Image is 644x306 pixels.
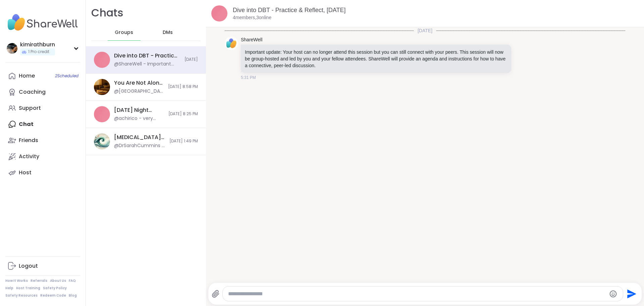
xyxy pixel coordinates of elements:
a: Logout [5,258,80,274]
span: DMs [163,29,173,36]
img: Dive into DBT - Practice & Reflect, Sep 10 [211,5,227,21]
a: Activity [5,148,80,165]
a: Dive into DBT - Practice & Reflect, [DATE] [233,7,345,13]
span: [DATE] 8:58 PM [168,84,198,90]
img: ShareWell Nav Logo [5,11,80,34]
a: About Us [50,278,66,283]
div: Host [19,169,32,176]
div: Dive into DBT - Practice & Reflect, [DATE] [114,52,180,59]
a: Friends [5,132,80,148]
a: Help [5,286,13,291]
img: You Are Not Alone With This, Sep 09 [94,79,110,95]
img: Monday Night Check-In / Let-Out, Sep 08 [94,106,110,122]
div: Home [19,72,35,80]
div: Activity [19,153,39,160]
span: Groups [115,29,133,36]
img: https://sharewell-space-live.sfo3.digitaloceanspaces.com/user-generated/3f132bb7-f98b-4da5-9917-9... [225,37,238,50]
a: Safety Resources [5,293,38,298]
div: @[GEOGRAPHIC_DATA] - Thanks everyone that shared. We will all be OK. [PERSON_NAME] hang in there. [114,88,164,95]
button: Emoji picker [609,290,617,298]
p: 4 members, 3 online [233,14,271,21]
div: @DrSarahCummins - [URL][DOMAIN_NAME] [114,142,165,149]
a: Host Training [16,286,40,291]
img: Dive into DBT - Practice & Reflect, Sep 10 [94,52,110,68]
div: [MEDICAL_DATA], PCOS, PMDD Support & Empowerment, [DATE] [114,134,165,141]
h1: Chats [91,5,123,20]
div: kimirathburn [20,41,55,48]
a: Host [5,165,80,181]
span: [DATE] 1:49 PM [169,138,198,144]
span: [DATE] [414,27,436,34]
span: 5:31 PM [241,75,256,81]
div: You Are Not Alone With This, [DATE] [114,79,164,87]
a: Blog [69,293,77,298]
a: FAQ [69,278,76,283]
a: Coaching [5,84,80,100]
div: Logout [19,262,38,270]
span: 1 Pro credit [28,49,49,55]
div: @ShareWell - Important update: Your host can no longer attend this session but you can still conn... [114,61,180,68]
a: Safety Policy [43,286,67,291]
div: [DATE] Night Check-In / Let-Out, [DATE] [114,106,164,114]
a: Home2Scheduled [5,68,80,84]
a: Redeem Code [40,293,66,298]
textarea: Type your message [228,291,606,297]
a: How It Works [5,278,28,283]
a: ShareWell [241,37,262,43]
div: @achirico - very good thank you for having me [114,115,164,122]
p: Important update: Your host can no longer attend this session but you can still connect with your... [245,49,507,69]
span: [DATE] [184,57,198,62]
span: 2 Scheduled [55,73,78,79]
a: Referrals [31,278,47,283]
span: [DATE] 8:25 PM [168,111,198,117]
img: kimirathburn [7,43,17,54]
button: Send [623,286,638,301]
div: Coaching [19,88,46,96]
img: Endometriosis, PCOS, PMDD Support & Empowerment, Sep 08 [94,133,110,149]
div: Support [19,104,41,112]
a: Support [5,100,80,116]
div: Friends [19,137,38,144]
